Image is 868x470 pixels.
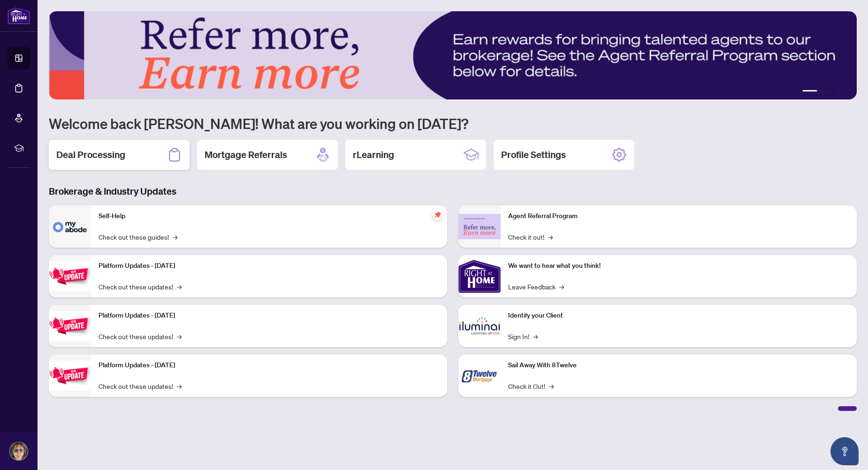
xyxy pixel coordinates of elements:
[99,381,182,391] a: Check out these updates!→
[458,255,501,297] img: We want to hear what you think!
[508,360,849,371] p: Sail Away With 8Twelve
[501,148,566,161] h2: Profile Settings
[802,90,817,94] button: 1
[549,381,554,391] span: →
[99,281,182,292] a: Check out these updates!→
[177,381,182,391] span: →
[49,311,91,341] img: Platform Updates - July 8, 2025
[177,331,182,341] span: →
[173,232,177,242] span: →
[533,331,538,341] span: →
[508,381,554,391] a: Check it Out!→
[56,148,125,161] h2: Deal Processing
[821,90,825,94] button: 2
[829,90,832,94] button: 3
[508,311,849,321] p: Identify your Client
[99,311,440,321] p: Platform Updates - [DATE]
[49,361,91,390] img: Platform Updates - June 23, 2025
[458,214,501,240] img: Agent Referral Program
[99,232,177,242] a: Check out these guides!→
[830,437,859,465] button: Open asap
[508,331,538,341] a: Sign In!→
[99,331,182,341] a: Check out these updates!→
[99,211,440,221] p: Self-Help
[49,205,91,248] img: Self-Help
[10,442,28,460] img: Profile Icon
[508,232,553,242] a: Check it out!→
[836,90,840,94] button: 4
[458,355,501,397] img: Sail Away With 8Twelve
[99,360,440,371] p: Platform Updates - [DATE]
[49,11,857,99] img: Slide 0
[548,232,553,242] span: →
[353,148,394,161] h2: rLearning
[49,114,857,132] h1: Welcome back [PERSON_NAME]! What are you working on [DATE]?
[49,185,857,198] h3: Brokerage & Industry Updates
[49,261,91,291] img: Platform Updates - July 21, 2025
[205,148,287,161] h2: Mortgage Referrals
[99,261,440,271] p: Platform Updates - [DATE]
[844,90,847,94] button: 5
[508,261,849,271] p: We want to hear what you think!
[458,305,501,347] img: Identify your Client
[508,281,564,292] a: Leave Feedback→
[177,281,182,292] span: →
[8,7,30,24] img: logo
[508,211,849,221] p: Agent Referral Program
[432,209,443,220] span: pushpin
[559,281,564,292] span: →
